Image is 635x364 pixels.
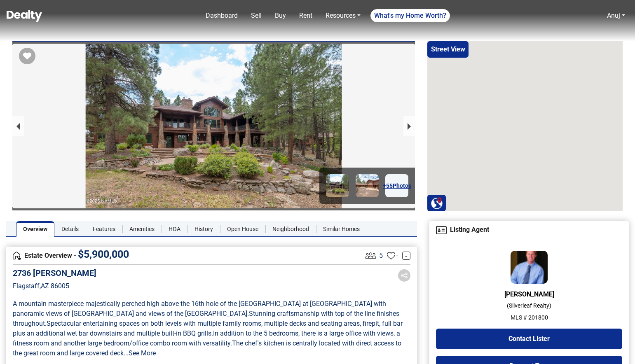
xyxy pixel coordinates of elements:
[162,221,187,237] a: HOA
[387,252,395,260] img: Favourites
[16,221,54,237] a: Overview
[607,12,620,19] a: Anuj
[13,329,402,347] span: In addition to the 5 bedrooms, there is a large office with views, a fitness room and another lar...
[78,248,129,260] span: $ 5,900,000
[604,7,628,24] a: Anuj
[13,268,96,278] h5: 2736 [PERSON_NAME]
[436,290,622,298] h6: [PERSON_NAME]
[12,116,24,136] button: previous slide / item
[248,7,265,24] a: Sell
[13,300,388,317] span: A mountain masterpiece majestically perched high above the 16th hole of the [GEOGRAPHIC_DATA] at ...
[370,9,450,22] a: What's my Home Worth?
[431,197,443,209] img: Search Homes at Dealty
[511,251,548,284] img: Agent
[316,221,367,237] a: Similar Homes
[187,221,220,237] a: History
[326,174,349,197] img: Image
[436,226,622,234] h4: Listing Agent
[296,7,316,24] a: Rent
[402,252,410,260] a: -
[322,7,364,24] a: Resources
[7,10,42,22] img: Dealty - Buy, Sell & Rent Homes
[436,226,447,234] img: Agent
[202,7,241,24] a: Dashboard
[363,248,378,263] img: Listing View
[13,251,363,260] h4: Estate Overview -
[385,174,408,197] a: +55Photos
[54,221,86,237] a: Details
[13,281,96,291] p: Flagstaff , AZ 86005
[13,252,21,260] img: Overview
[427,41,469,58] button: Street View
[265,221,316,237] a: Neighborhood
[379,251,383,261] span: 5
[124,349,156,357] a: ...See More
[13,339,403,357] span: The chef's kitchen is centrally located with direct access to the great room and large covered deck
[403,116,415,136] button: next slide / item
[436,313,622,322] p: MLS # 201800
[396,251,398,261] span: -
[13,320,404,337] span: Spectacular entertaining spaces on both levels with multiple family rooms, multiple decks and sea...
[436,301,622,310] p: ( Silverleaf Realty )
[356,174,379,197] img: Image
[436,329,622,349] button: Contact Lister
[86,221,122,237] a: Features
[13,310,401,327] span: Stunning craftsmanship with top of the line finishes throughout .
[272,7,289,24] a: Buy
[122,221,162,237] a: Amenities
[220,221,265,237] a: Open House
